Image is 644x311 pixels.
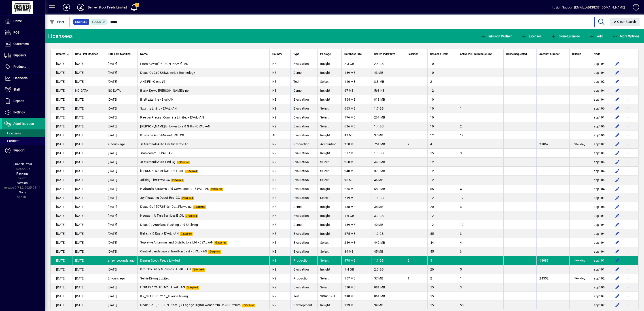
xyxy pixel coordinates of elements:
[161,151,163,155] em: V
[625,248,633,255] button: More options
[506,52,527,57] span: Delete Requested
[614,257,621,264] button: Edit
[51,113,72,122] td: [DATE]
[4,139,19,143] span: Partners
[625,60,633,67] button: More options
[594,80,605,83] span: app102.prod.infusionbusinesssoftware.com
[594,107,605,110] span: app106.prod.infusionbusinesssoftware.com
[72,140,105,149] td: [DATE]
[341,104,371,113] td: 663 MB
[140,107,177,110] span: S yths Li ing - E AL -AN
[614,60,621,67] button: Edit
[341,68,371,77] td: 139 MB
[594,151,605,155] span: app104.prod.infusionbusinesssoftware.com
[56,52,70,57] div: Created
[341,86,371,95] td: 67 MB
[405,140,427,149] td: 2
[614,266,621,273] button: Edit
[13,110,25,114] span: Settings
[589,34,603,38] span: Add
[293,52,299,57] span: Type
[594,98,605,101] span: app104.prod.infusionbusinesssoftware.com
[614,141,621,148] button: Edit
[105,86,137,95] td: NO DATA
[49,20,64,24] span: Filter
[108,52,135,57] div: Data Last Modified
[539,52,566,57] div: Account number
[341,149,371,158] td: 577 MB
[625,221,633,228] button: More options
[614,105,621,112] button: Edit
[427,59,457,68] td: 10
[479,32,513,40] button: Infusion Partner
[614,123,621,130] button: Edit
[140,160,176,164] span: Birchall Auto E al Cg
[269,131,291,140] td: AU
[269,122,291,131] td: NZ
[371,104,405,113] td: 1.7 GB
[59,3,74,11] button: Add
[588,32,604,40] button: Add
[317,149,341,158] td: Insight
[2,129,45,137] a: Licensees
[51,68,72,77] td: [DATE]
[317,113,341,122] td: Select
[290,95,317,104] td: Evaluation
[75,52,102,57] div: Data First Modified
[341,140,371,149] td: 358 MB
[457,122,503,131] td: 2
[625,159,633,166] button: More options
[317,122,341,131] td: Select
[72,149,105,158] td: [DATE]
[72,122,105,131] td: [DATE]
[269,86,291,95] td: NZ
[371,149,405,158] td: 1.3 GB
[614,284,621,291] button: Edit
[2,50,45,61] a: Suppliers
[625,150,633,157] button: More options
[320,52,339,57] div: Package
[74,3,88,11] button: Profile
[92,20,101,23] span: Found
[457,149,503,158] td: 3
[140,160,143,164] em: M
[183,89,184,92] em: v
[625,96,633,103] button: More options
[341,122,371,131] td: 636 MB
[317,140,341,149] td: Accounting
[317,86,341,95] td: Insight
[427,122,457,131] td: 10
[51,149,72,158] td: [DATE]
[269,95,291,104] td: NZ
[269,59,291,68] td: NZ
[344,52,368,57] div: Database Size
[625,212,633,219] button: More options
[105,113,137,122] td: [DATE]
[430,52,454,57] div: Sessions Limit
[341,158,371,167] td: 260 MB
[293,52,315,57] div: Type
[105,77,137,86] td: [DATE]
[72,86,105,95] td: NO DATA
[614,302,621,309] button: Edit
[75,52,98,57] span: Data First Modified
[427,149,457,158] td: 55
[2,95,45,107] a: Reports
[614,78,621,85] button: Edit
[625,78,633,85] button: More options
[163,98,165,101] em: v
[140,52,148,57] span: Name
[457,104,503,113] td: 1
[105,149,137,158] td: [DATE]
[625,239,633,246] button: More options
[625,167,633,175] button: More options
[614,275,621,282] button: Edit
[290,122,317,131] td: Evaluation
[536,140,569,149] td: 21869
[614,221,621,228] button: Edit
[594,116,605,119] span: app101.prod.infusionbusinesssoftware.com
[2,107,45,118] a: Settings
[140,98,174,101] span: Bretts arine - E al -AN
[371,95,405,104] td: 818 MB
[51,86,72,95] td: [DATE]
